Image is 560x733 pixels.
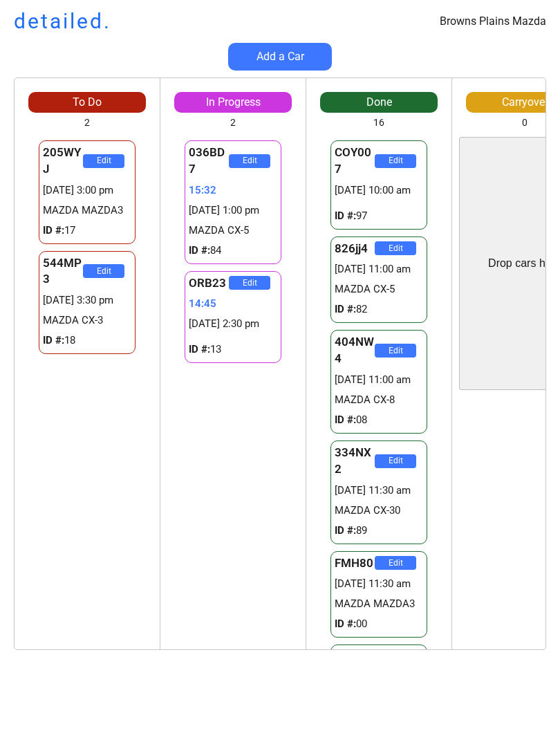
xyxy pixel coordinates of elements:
[320,95,438,110] div: Done
[335,183,423,198] div: [DATE] 10:00 am
[335,282,423,297] div: MAZDA CX-5
[14,7,111,36] h1: detailed.
[335,524,356,537] strong: ID #:
[335,303,356,315] strong: ID #:
[43,313,131,328] div: MAZDA CX-3
[189,223,277,238] div: MAZDA CX-5
[43,183,131,198] div: [DATE] 3:00 pm
[335,145,375,178] div: COY007
[189,183,277,198] div: 15:32
[335,210,356,222] strong: ID #:
[375,154,416,168] button: Edit
[229,154,270,168] button: Edit
[335,393,423,407] div: MAZDA CX-8
[43,255,83,288] div: 544MP3
[189,145,229,178] div: 036BD7
[43,145,83,178] div: 205WYJ
[229,276,270,290] button: Edit
[335,577,423,591] div: [DATE] 11:30 am
[189,343,210,355] strong: ID #:
[335,617,423,631] div: 00
[189,203,277,218] div: [DATE] 1:00 pm
[335,413,423,427] div: 08
[335,597,423,611] div: MAZDA MAZDA3
[43,293,131,308] div: [DATE] 3:30 pm
[43,333,131,348] div: 18
[335,414,356,426] strong: ID #:
[43,203,131,218] div: MAZDA MAZDA3
[28,95,146,110] div: To Do
[189,243,277,258] div: 84
[335,483,423,498] div: [DATE] 11:30 am
[43,334,64,346] strong: ID #:
[43,224,64,236] strong: ID #:
[189,317,277,331] div: [DATE] 2:30 pm
[373,116,384,130] div: 16
[335,302,423,317] div: 82
[335,334,375,367] div: 404NW4
[335,373,423,387] div: [DATE] 11:00 am
[335,523,423,538] div: 89
[375,454,416,468] button: Edit
[189,342,277,357] div: 13
[375,344,416,358] button: Edit
[84,116,90,130] div: 2
[335,555,375,572] div: FMH80
[335,262,423,277] div: [DATE] 11:00 am
[43,223,131,238] div: 17
[335,209,423,223] div: 97
[189,275,229,292] div: ORB23
[83,264,124,278] button: Edit
[335,241,375,257] div: 826jj4
[189,297,277,311] div: 14:45
[228,43,332,71] button: Add a Car
[335,649,375,682] div: 155JW3
[440,14,546,29] div: Browns Plains Mazda
[335,445,375,478] div: 334NX2
[375,241,416,255] button: Edit
[174,95,292,110] div: In Progress
[189,244,210,257] strong: ID #:
[83,154,124,168] button: Edit
[335,503,423,518] div: MAZDA CX-30
[335,618,356,630] strong: ID #:
[375,556,416,570] button: Edit
[522,116,528,130] div: 0
[230,116,236,130] div: 2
